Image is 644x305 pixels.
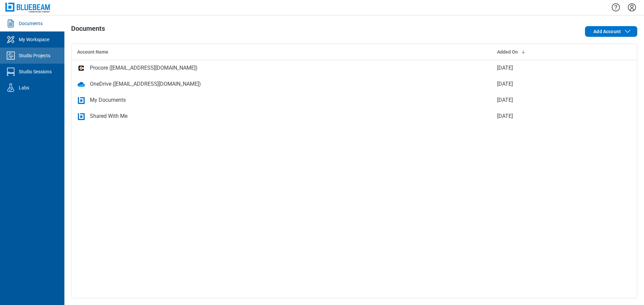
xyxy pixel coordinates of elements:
svg: Studio Sessions [5,66,16,77]
svg: Labs [5,82,16,93]
div: Account Name [77,49,486,55]
div: OneDrive ([EMAIL_ADDRESS][DOMAIN_NAME]) [90,80,201,88]
td: [DATE] [492,76,605,92]
table: bb-data-table [71,44,637,125]
td: [DATE] [492,92,605,108]
svg: Documents [5,18,16,29]
div: Added On [497,49,599,55]
div: Shared With Me [90,112,127,120]
svg: My Workspace [5,34,16,45]
span: Add Account [593,28,621,35]
div: Documents [19,20,43,27]
div: Procore ([EMAIL_ADDRESS][DOMAIN_NAME]) [90,64,198,72]
td: [DATE] [492,108,605,124]
div: Studio Sessions [19,68,52,75]
button: Add Account [585,26,637,37]
button: Settings [627,2,637,13]
td: [DATE] [492,60,605,76]
div: My Documents [90,96,126,104]
img: Bluebeam, Inc. [5,3,51,12]
div: Labs [19,84,29,91]
div: My Workspace [19,36,49,43]
div: Studio Projects [19,52,50,59]
svg: Studio Projects [5,50,16,61]
h1: Documents [71,25,105,35]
